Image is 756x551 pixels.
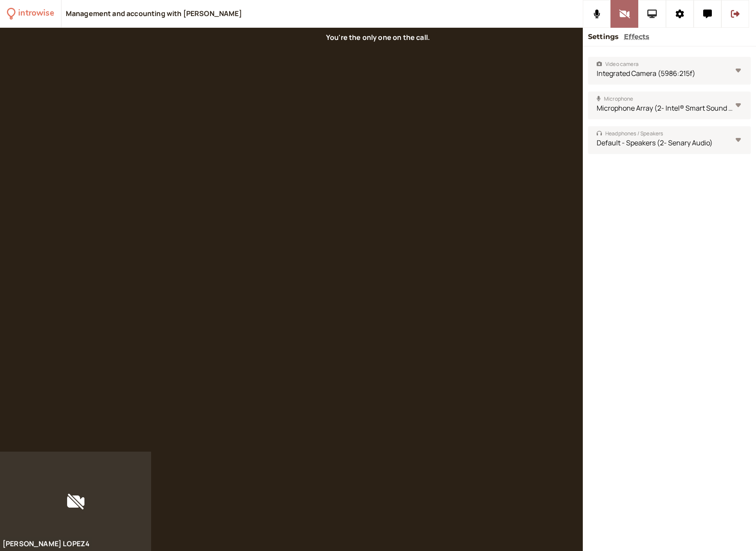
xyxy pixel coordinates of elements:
[597,95,633,103] span: Microphone
[319,30,437,45] div: You're the only one on the call.
[588,31,619,43] button: Settings
[597,129,663,138] span: Headphones / Speakers
[66,9,242,19] div: Management and accounting with [PERSON_NAME]
[588,57,751,85] select: Video camera
[18,7,54,20] div: introwise
[597,60,639,69] span: Video camera
[588,126,751,154] select: Headphones / Speakers
[624,31,649,43] button: Effects
[588,92,751,119] select: Microphone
